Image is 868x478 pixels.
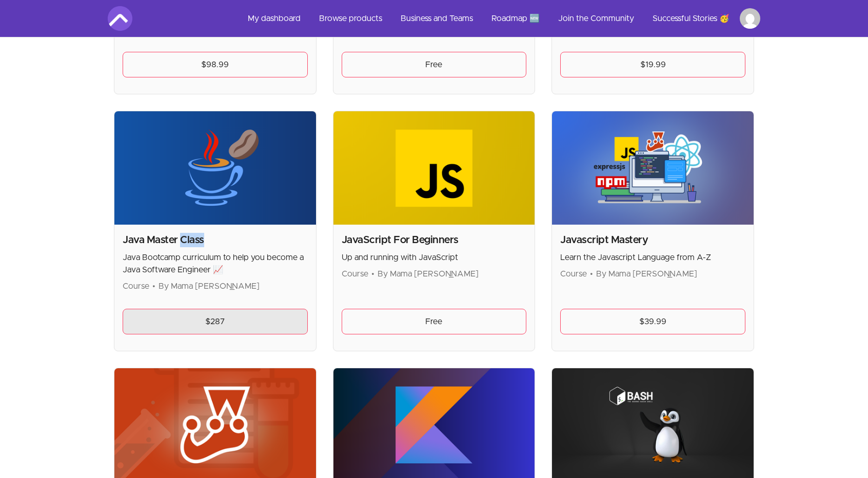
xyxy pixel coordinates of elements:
[596,270,697,278] span: By Mama [PERSON_NAME]
[311,6,390,31] a: Browse products
[123,233,308,247] h2: Java Master Class
[378,270,479,278] span: By Mama [PERSON_NAME]
[590,270,593,278] span: •
[333,111,535,225] img: Product image for JavaScript For Beginners
[560,270,587,278] span: Course
[123,309,308,334] a: $287
[371,270,374,278] span: •
[560,251,745,264] p: Learn the Javascript Language from A-Z
[240,6,309,31] a: My dashboard
[560,52,745,77] a: $19.99
[644,6,738,31] a: Successful Stories 🥳
[159,282,260,290] span: By Mama [PERSON_NAME]
[560,309,745,334] a: $39.99
[740,8,760,29] img: Profile image for Xavier Kouassi
[483,6,548,31] a: Roadmap 🆕
[342,52,527,77] a: Free
[108,6,132,31] img: Amigoscode logo
[152,282,155,290] span: •
[392,6,481,31] a: Business and Teams
[123,282,149,290] span: Course
[123,251,308,276] p: Java Bootcamp curriculum to help you become a Java Software Engineer 📈
[123,52,308,77] a: $98.99
[550,6,642,31] a: Join the Community
[560,233,745,247] h2: Javascript Mastery
[342,270,368,278] span: Course
[552,111,754,225] img: Product image for Javascript Mastery
[342,309,527,334] a: Free
[342,233,527,247] h2: JavaScript For Beginners
[114,111,316,225] img: Product image for Java Master Class
[240,6,760,31] nav: Main
[342,251,527,264] p: Up and running with JavaScript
